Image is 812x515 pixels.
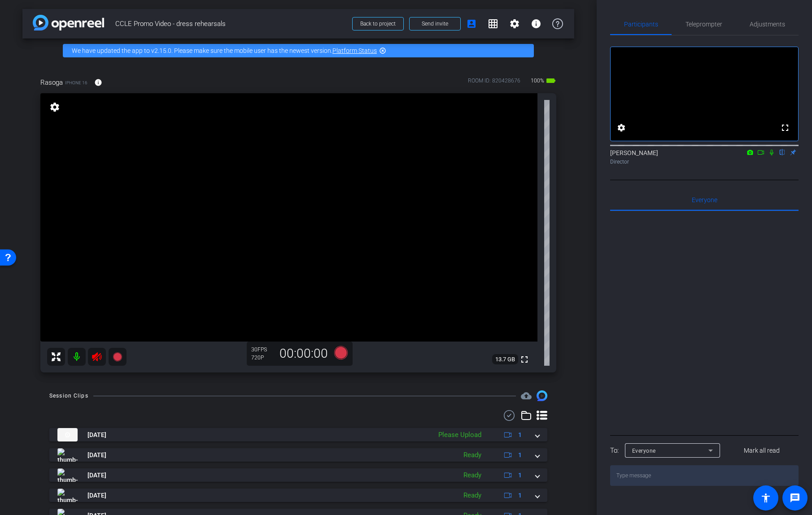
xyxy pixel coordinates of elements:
[49,391,88,400] div: Session Clips
[610,158,799,166] div: Director
[519,354,530,365] mat-icon: fullscreen
[87,430,106,440] span: [DATE]
[258,346,267,353] span: FPS
[531,18,541,29] mat-icon: info
[434,430,486,440] div: Please Upload
[780,122,790,133] mat-icon: fullscreen
[760,493,771,503] mat-icon: accessibility
[65,79,87,86] span: iPhone 16
[459,490,486,501] div: Ready
[518,430,522,440] span: 1
[48,102,61,113] mat-icon: settings
[624,21,658,27] span: Participants
[518,450,522,460] span: 1
[360,21,396,27] span: Back to project
[332,47,377,54] a: Platform Status
[610,446,619,456] div: To:
[521,390,532,401] mat-icon: cloud_upload
[57,489,78,502] img: thumb-nail
[115,15,347,33] span: CCLE Promo Video - dress rehearsals
[33,15,104,30] img: app-logo
[744,446,780,455] span: Mark all read
[632,448,656,454] span: Everyone
[492,354,518,365] span: 13.7 GB
[409,17,461,30] button: Send invite
[468,77,520,90] div: ROOM ID: 820428676
[49,448,547,462] mat-expansion-panel-header: thumb-nail[DATE]Ready1
[94,78,102,87] mat-icon: info
[529,74,546,88] span: 100%
[251,354,274,361] div: 720P
[87,471,106,480] span: [DATE]
[790,493,800,503] mat-icon: message
[509,18,520,29] mat-icon: settings
[49,489,547,502] mat-expansion-panel-header: thumb-nail[DATE]Ready1
[466,18,477,29] mat-icon: account_box
[63,44,534,57] div: We have updated the app to v2.15.0. Please make sure the mobile user has the newest version.
[692,197,717,203] span: Everyone
[422,20,448,27] span: Send invite
[57,448,78,462] img: thumb-nail
[87,450,106,460] span: [DATE]
[49,428,547,441] mat-expansion-panel-header: thumb-nail[DATE]Please Upload1
[750,21,785,27] span: Adjustments
[274,346,334,361] div: 00:00:00
[610,148,799,166] div: [PERSON_NAME]
[459,450,486,460] div: Ready
[616,122,627,133] mat-icon: settings
[352,17,404,30] button: Back to project
[537,390,547,401] img: Session clips
[518,491,522,500] span: 1
[87,491,106,500] span: [DATE]
[57,468,78,482] img: thumb-nail
[57,428,78,441] img: thumb-nail
[49,468,547,482] mat-expansion-panel-header: thumb-nail[DATE]Ready1
[518,471,522,480] span: 1
[685,21,722,27] span: Teleprompter
[488,18,498,29] mat-icon: grid_on
[251,346,274,353] div: 30
[725,442,799,459] button: Mark all read
[546,75,556,86] mat-icon: battery_std
[40,78,63,87] span: Rasoga
[521,390,532,401] span: Destinations for your clips
[459,470,486,480] div: Ready
[379,47,386,54] mat-icon: highlight_off
[777,148,788,156] mat-icon: flip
